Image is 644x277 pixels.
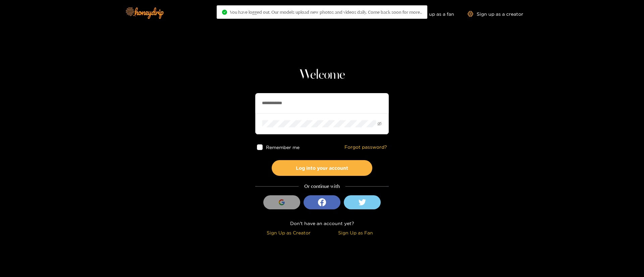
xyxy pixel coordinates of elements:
div: Sign Up as Fan [324,229,387,236]
div: Don't have an account yet? [255,219,389,227]
span: check-circle [222,10,227,15]
span: eye-invisible [377,122,382,126]
span: You have logged out. Our models upload new photos and videos daily. Come back soon for more.. [230,9,422,15]
a: Sign up as a creator [468,11,523,17]
a: Forgot password? [344,144,387,150]
h1: Welcome [255,67,389,83]
button: Log into your account [272,160,372,176]
span: Remember me [266,145,300,150]
div: Sign Up as Creator [257,229,320,236]
a: Sign up as a fan [408,11,454,17]
div: Or continue with [255,183,389,190]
